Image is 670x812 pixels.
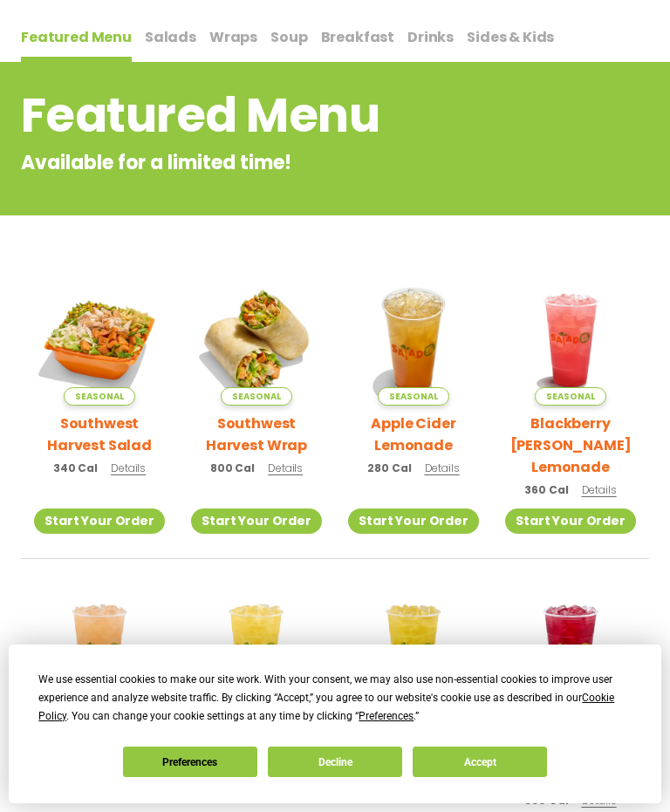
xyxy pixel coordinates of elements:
[348,275,479,406] img: Product photo for Apple Cider Lemonade
[209,27,257,47] span: Wraps
[210,461,255,476] span: 800 Cal
[34,413,165,456] h2: Southwest Harvest Salad
[407,27,454,47] span: Drinks
[524,482,568,498] span: 360 Cal
[21,27,132,47] span: Featured Menu
[268,461,303,475] span: Details
[34,585,165,716] img: Product photo for Summer Stone Fruit Lemonade
[270,27,307,47] span: Soup
[582,793,617,808] span: Details
[191,508,322,534] a: Start Your Order
[21,20,649,63] div: Tabbed content
[348,413,479,456] h2: Apple Cider Lemonade
[21,80,509,151] h2: Featured Menu
[34,508,165,534] a: Start Your Order
[535,387,605,406] span: Seasonal
[268,747,402,777] button: Decline
[467,27,554,47] span: Sides & Kids
[505,413,636,478] h2: Blackberry [PERSON_NAME] Lemonade
[348,508,479,534] a: Start Your Order
[34,275,165,406] img: Product photo for Southwest Harvest Salad
[378,387,448,406] span: Seasonal
[9,645,661,803] div: Cookie Consent Prompt
[505,508,636,534] a: Start Your Order
[367,461,411,476] span: 280 Cal
[321,27,395,47] span: Breakfast
[505,585,636,716] img: Product photo for Black Cherry Orchard Lemonade
[21,148,509,177] p: Available for a limited time!
[582,482,617,497] span: Details
[221,387,291,406] span: Seasonal
[359,710,414,722] span: Preferences
[64,387,134,406] span: Seasonal
[413,747,547,777] button: Accept
[191,585,322,716] img: Product photo for Sunkissed Yuzu Lemonade
[123,747,257,777] button: Preferences
[53,461,98,476] span: 340 Cal
[425,461,460,475] span: Details
[111,461,146,475] span: Details
[348,585,479,716] img: Product photo for Mango Grove Lemonade
[191,275,322,406] img: Product photo for Southwest Harvest Wrap
[505,275,636,406] img: Product photo for Blackberry Bramble Lemonade
[191,413,322,456] h2: Southwest Harvest Wrap
[38,671,631,726] div: We use essential cookies to make our site work. With your consent, we may also use non-essential ...
[145,27,196,47] span: Salads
